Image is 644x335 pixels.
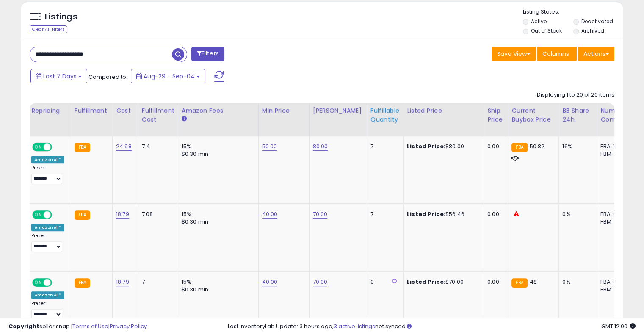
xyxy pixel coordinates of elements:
button: Filters [191,47,224,61]
div: 0.00 [487,278,501,286]
div: FBM: 1 [600,286,628,293]
div: $70.00 [407,278,477,286]
a: 3 active listings [334,322,375,330]
div: 15% [182,278,252,286]
a: 50.00 [262,142,277,151]
a: 70.00 [313,278,328,286]
small: Amazon Fees. [182,115,187,123]
div: 0% [562,210,590,218]
small: FBA [75,143,90,152]
div: 7.4 [142,143,171,150]
div: 7 [370,143,397,150]
a: 18.79 [116,210,129,219]
small: FBA [75,210,90,220]
span: Aug-29 - Sep-04 [144,72,195,80]
span: 50.82 [530,142,545,150]
span: OFF [51,279,64,286]
span: 48 [530,278,537,286]
div: 7 [142,278,171,286]
div: FBA: 0 [600,210,628,218]
div: 7.08 [142,210,171,218]
span: Columns [542,50,569,58]
strong: Copyright [8,322,39,330]
label: Active [531,18,547,25]
span: ON [33,279,44,286]
span: Last 7 Days [43,72,77,80]
b: Listed Price: [407,210,445,218]
span: OFF [51,211,64,219]
div: 15% [182,210,252,218]
div: Min Price [262,106,306,115]
div: 0 [370,278,397,286]
span: 2025-09-12 12:00 GMT [601,322,636,330]
label: Out of Stock [531,27,562,34]
div: seller snap | | [8,323,147,331]
a: 40.00 [262,210,278,219]
div: $0.30 min [182,150,252,158]
a: 40.00 [262,278,278,286]
button: Actions [578,47,614,61]
div: [PERSON_NAME] [313,106,363,115]
div: Preset: [31,301,64,320]
div: $80.00 [407,143,477,150]
div: Ship Price [487,106,504,124]
span: OFF [51,144,64,151]
div: Amazon AI * [31,224,64,231]
a: 80.00 [313,142,328,151]
div: 0% [562,278,590,286]
span: ON [33,211,44,219]
small: FBA [511,278,527,288]
p: Listing States: [523,8,623,16]
div: FBA: 3 [600,278,628,286]
button: Save View [492,47,536,61]
div: Amazon Fees [182,106,255,115]
div: 0.00 [487,210,501,218]
small: FBA [75,278,90,288]
a: Terms of Use [72,322,108,330]
button: Last 7 Days [30,69,87,83]
div: FBA: 12 [600,143,628,150]
b: Listed Price: [407,142,445,150]
div: Fulfillment [75,106,109,115]
div: Amazon AI * [31,156,64,163]
label: Archived [581,27,604,34]
div: Clear All Filters [30,25,67,33]
span: Compared to: [88,73,127,81]
div: $0.30 min [182,286,252,293]
div: Cost [116,106,135,115]
div: BB Share 24h. [562,106,593,124]
div: 16% [562,143,590,150]
div: 0.00 [487,143,501,150]
div: $0.30 min [182,218,252,226]
div: Amazon AI * [31,291,64,299]
small: FBA [511,143,527,152]
div: Fulfillment Cost [142,106,174,124]
a: 24.98 [116,142,132,151]
div: FBM: 4 [600,218,628,226]
div: 15% [182,143,252,150]
div: Current Buybox Price [511,106,555,124]
div: FBM: 2 [600,150,628,158]
div: 7 [370,210,397,218]
a: 18.79 [116,278,129,286]
span: ON [33,144,44,151]
b: Listed Price: [407,278,445,286]
div: Displaying 1 to 20 of 20 items [537,91,614,99]
div: Listed Price [407,106,480,115]
div: $56.46 [407,210,477,218]
a: 70.00 [313,210,328,219]
button: Aug-29 - Sep-04 [131,69,205,83]
button: Columns [537,47,577,61]
div: Fulfillable Quantity [370,106,400,124]
div: Last InventoryLab Update: 3 hours ago, not synced. [228,323,636,331]
h5: Listings [45,11,77,23]
a: Privacy Policy [110,322,147,330]
div: Preset: [31,233,64,252]
div: Preset: [31,165,64,184]
div: Num of Comp. [600,106,631,124]
div: Repricing [31,106,67,115]
label: Deactivated [581,18,613,25]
